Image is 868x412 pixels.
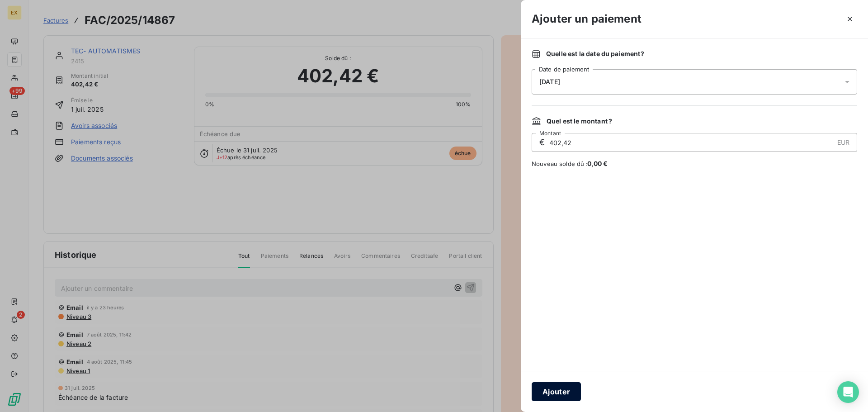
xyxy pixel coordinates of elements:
[546,49,644,58] span: Quelle est la date du paiement ?
[837,381,859,403] div: Open Intercom Messenger
[532,11,642,27] h3: Ajouter un paiement
[547,117,612,126] span: Quel est le montant ?
[532,382,581,401] button: Ajouter
[587,160,608,167] span: 0,00 €
[532,159,857,168] span: Nouveau solde dû :
[539,78,560,85] span: [DATE]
